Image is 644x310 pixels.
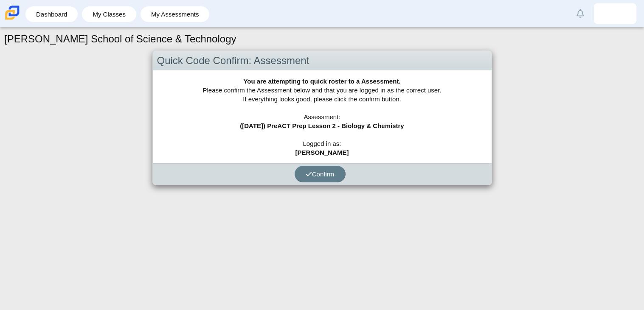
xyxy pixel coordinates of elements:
[4,32,236,46] h1: [PERSON_NAME] School of Science & Technology
[295,149,349,156] b: [PERSON_NAME]
[571,4,590,23] a: Alerts
[3,4,21,22] img: Carmen School of Science & Technology
[295,166,346,182] button: Confirm
[240,122,404,129] b: ([DATE]) PreACT Prep Lesson 2 - Biology & Chemistry
[153,70,492,163] div: Please confirm the Assessment below and that you are logged in as the correct user. If everything...
[306,170,335,178] span: Confirm
[86,6,132,22] a: My Classes
[608,7,622,20] img: irwin.sanchezsaave.3yzbGP
[594,3,636,24] a: irwin.sanchezsaave.3yzbGP
[30,6,73,22] a: Dashboard
[153,51,492,71] div: Quick Code Confirm: Assessment
[145,6,205,22] a: My Assessments
[3,16,21,23] a: Carmen School of Science & Technology
[243,78,400,85] b: You are attempting to quick roster to a Assessment.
